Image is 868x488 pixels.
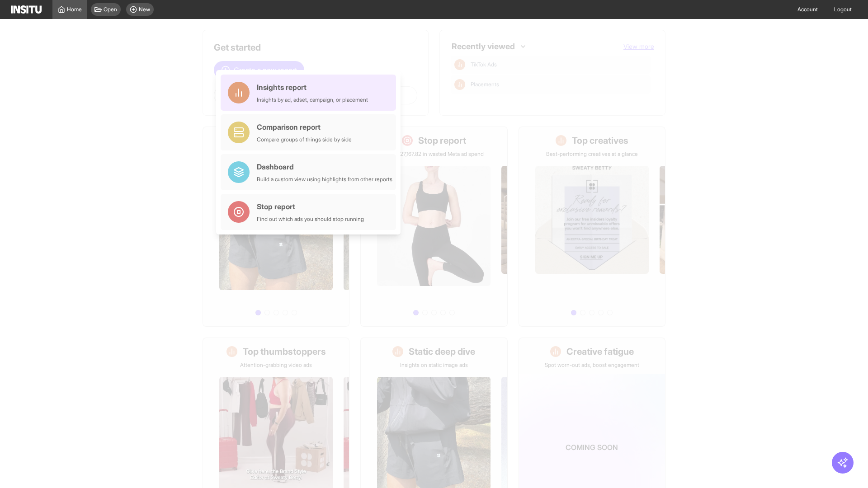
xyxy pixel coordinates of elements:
[257,136,352,143] div: Compare groups of things side by side
[257,216,364,223] div: Find out which ads you should stop running
[257,161,392,172] div: Dashboard
[11,5,42,14] img: Logo
[104,6,117,13] span: Open
[257,176,392,183] div: Build a custom view using highlights from other reports
[67,6,82,13] span: Home
[257,122,352,132] div: Comparison report
[257,201,364,212] div: Stop report
[257,82,368,93] div: Insights report
[257,96,368,103] div: Insights by ad, adset, campaign, or placement
[139,6,150,13] span: New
